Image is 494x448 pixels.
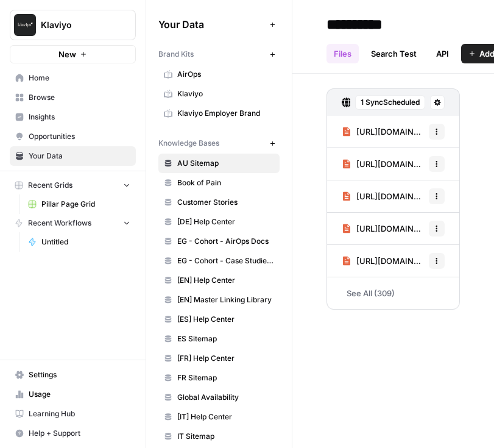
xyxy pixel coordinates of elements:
a: Insights [10,107,136,127]
span: Knowledge Bases [158,138,219,149]
a: [IT] Help Center [158,407,280,427]
span: Home [29,73,130,84]
span: [EN] Help Center [177,275,274,286]
span: IT Sitemap [177,431,274,442]
span: AirOps [177,69,274,80]
a: Usage [10,385,136,404]
span: 1 Sync Scheduled [361,97,420,108]
span: [URL][DOMAIN_NAME] [356,190,424,202]
a: Search Test [364,44,424,63]
a: See All (309) [326,277,460,309]
span: [FR] Help Center [177,353,274,364]
span: FR Sitemap [177,372,274,383]
span: Global Availability [177,392,274,403]
span: Your Data [158,17,265,32]
button: Recent Grids [10,176,136,194]
a: [DE] Help Center [158,212,280,232]
img: Klaviyo Logo [14,14,36,36]
button: Workspace: Klaviyo [10,10,136,40]
a: [URL][DOMAIN_NAME] [342,148,424,180]
a: Opportunities [10,127,136,146]
span: EG - Cohort - Case Studies (All) [177,255,274,266]
span: Untitled [41,236,130,247]
a: [URL][DOMAIN_NAME] [342,180,424,212]
span: Klaviyo [177,88,274,99]
span: Recent Workflows [28,218,91,229]
a: IT Sitemap [158,427,280,446]
a: Your Data [10,146,136,166]
button: Help + Support [10,424,136,443]
span: Insights [29,112,130,123]
a: Customer Stories [158,193,280,212]
a: Klaviyo [158,84,280,104]
span: Usage [29,389,130,400]
span: New [58,48,76,60]
span: Learning Hub [29,408,130,419]
a: Klaviyo Employer Brand [158,104,280,123]
span: Settings [29,369,130,380]
span: ES Sitemap [177,333,274,344]
span: Book of Pain [177,177,274,188]
a: [URL][DOMAIN_NAME] [342,245,424,277]
a: API [429,44,456,63]
span: [EN] Master Linking Library [177,294,274,305]
a: Pillar Page Grid [23,194,136,214]
span: Browse [29,92,130,103]
span: EG - Cohort - AirOps Docs [177,236,274,247]
a: [ES] Help Center [158,310,280,329]
span: AU Sitemap [177,158,274,169]
span: Brand Kits [158,49,194,60]
a: AU Sitemap [158,154,280,173]
a: EG - Cohort - Case Studies (All) [158,251,280,271]
button: Recent Workflows [10,214,136,232]
span: Klaviyo Employer Brand [177,108,274,119]
span: Recent Grids [28,180,72,191]
a: Global Availability [158,388,280,407]
span: [DE] Help Center [177,216,274,227]
a: [URL][DOMAIN_NAME] [342,213,424,244]
a: Home [10,68,136,88]
button: 1 SyncScheduled [355,95,425,110]
span: Help + Support [29,428,130,439]
span: Your Data [29,151,130,162]
button: New [10,45,136,63]
a: Settings [10,365,136,385]
span: Customer Stories [177,197,274,208]
a: [EN] Master Linking Library [158,290,280,310]
a: AirOps [158,65,280,84]
span: [URL][DOMAIN_NAME] [356,126,424,138]
a: ES Sitemap [158,329,280,349]
span: [IT] Help Center [177,411,274,422]
a: [FR] Help Center [158,349,280,368]
a: [EN] Help Center [158,271,280,290]
a: Untitled [23,232,136,252]
span: [URL][DOMAIN_NAME] [356,222,424,235]
span: Pillar Page Grid [41,199,130,210]
span: [URL][DOMAIN_NAME] [356,158,424,170]
a: FR Sitemap [158,368,280,388]
span: Opportunities [29,131,130,142]
a: Browse [10,88,136,107]
span: [URL][DOMAIN_NAME] [356,255,424,267]
span: [ES] Help Center [177,314,274,325]
a: Learning Hub [10,404,136,424]
span: Klaviyo [41,19,115,31]
a: [URL][DOMAIN_NAME] [342,116,424,148]
a: Book of Pain [158,173,280,193]
a: EG - Cohort - AirOps Docs [158,232,280,251]
a: Files [326,44,359,63]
